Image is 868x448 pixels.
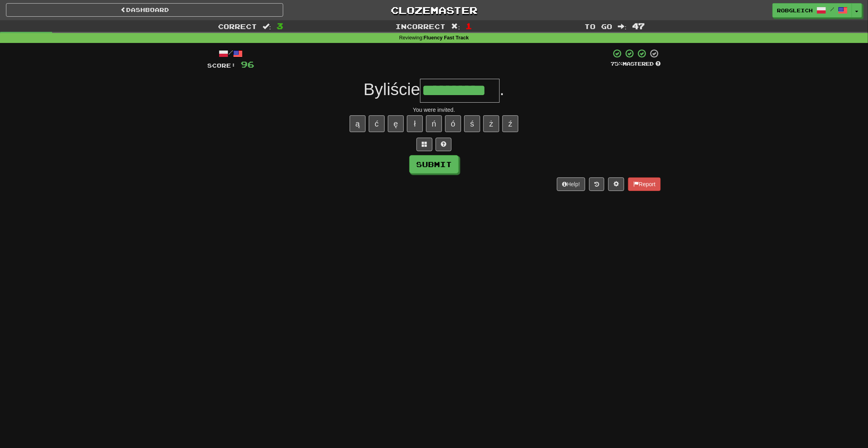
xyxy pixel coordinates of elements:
[464,115,480,132] button: ś
[557,177,585,191] button: Help!
[632,21,645,31] span: 47
[396,22,446,30] span: Incorrect
[409,155,459,173] button: Submit
[777,7,813,14] span: RobGleich
[830,6,834,12] span: /
[483,115,499,132] button: ż
[207,49,254,58] div: /
[369,115,385,132] button: ć
[445,115,461,132] button: ó
[618,23,627,30] span: :
[218,22,257,30] span: Correct
[295,3,572,17] a: Clozemaster
[424,35,469,41] strong: Fluency Fast Track
[611,60,623,67] span: 75 %
[6,3,283,17] a: Dashboard
[426,115,442,132] button: ń
[207,106,661,114] div: You were invited.
[388,115,404,132] button: ę
[500,80,504,99] span: .
[628,177,661,191] button: Report
[407,115,423,132] button: ł
[350,115,366,132] button: ą
[611,60,661,68] div: Mastered
[276,21,283,31] span: 3
[502,115,518,132] button: ź
[436,138,452,151] button: Single letter hint - you only get 1 per sentence and score half the points! alt+h
[207,62,236,69] span: Score:
[589,177,604,191] button: Round history (alt+y)
[364,80,420,99] span: Byliście
[263,23,271,30] span: :
[465,21,472,31] span: 1
[585,22,613,30] span: To go
[773,3,852,18] a: RobGleich /
[452,23,460,30] span: :
[241,59,254,69] span: 96
[416,138,432,151] button: Switch sentence to multiple choice alt+p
